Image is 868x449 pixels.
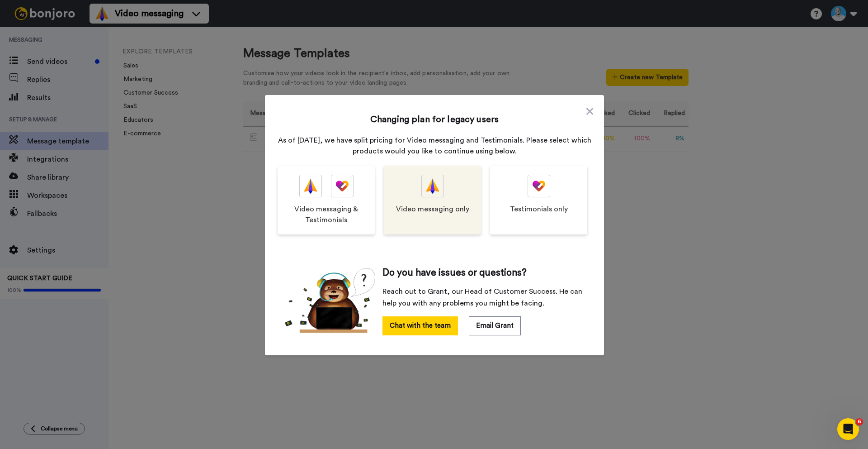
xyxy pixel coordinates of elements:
[285,267,375,333] img: cs-bear.png
[837,418,859,440] iframe: Intercom live chat
[382,316,458,335] button: Chat with the team
[533,175,545,197] img: tm-color.svg
[370,113,499,126] h1: Changing plan for legacy users
[856,418,863,425] span: 6
[304,175,317,197] img: vm-color.svg
[469,316,521,335] button: Email Grant
[426,175,439,197] img: vm-color.svg
[510,204,568,215] span: Testimonials only
[382,286,584,309] span: Reach out to Grant, our Head of Customer Success. He can help you with any problems you might be ...
[278,135,591,157] p: As of [DATE], we have split pricing for Video messaging and Testimonials. Please select which pro...
[287,204,366,225] span: Video messaging & Testimonials
[336,175,349,197] img: tm-color.svg
[396,204,469,215] span: Video messaging only
[382,267,527,278] span: Do you have issues or questions?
